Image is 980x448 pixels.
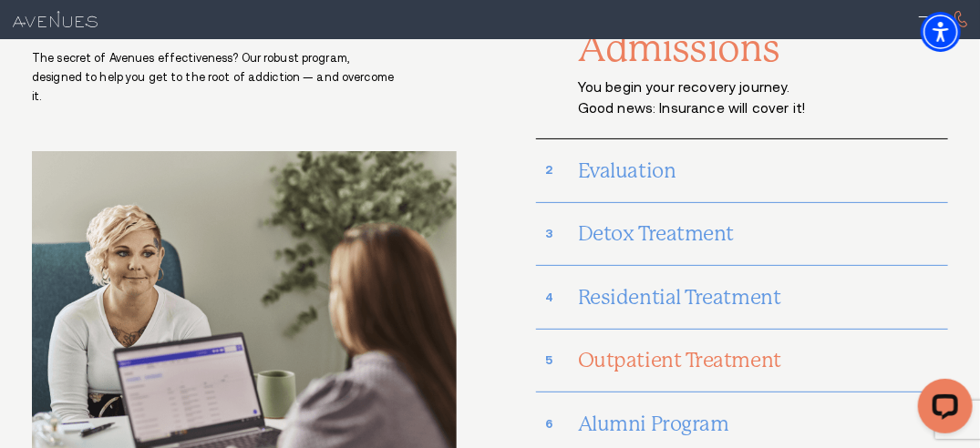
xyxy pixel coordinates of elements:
div: Accessibility Menu [921,12,961,52]
h3: Alumni Program [578,403,948,445]
p: You begin your recovery journey. Good news: Insurance will cover it! [578,77,869,118]
h3: Residential Treatment [578,277,948,319]
iframe: LiveChat chat widget [903,372,980,448]
p: The secret of Avenues effectiveness? Our robust program, designed to help you get to the root of ... [32,49,402,107]
h3: Outpatient Treatment [578,340,948,382]
h3: Evaluation [578,150,948,192]
h3: Admissions [578,28,948,70]
h3: Detox Treatment [578,213,948,255]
